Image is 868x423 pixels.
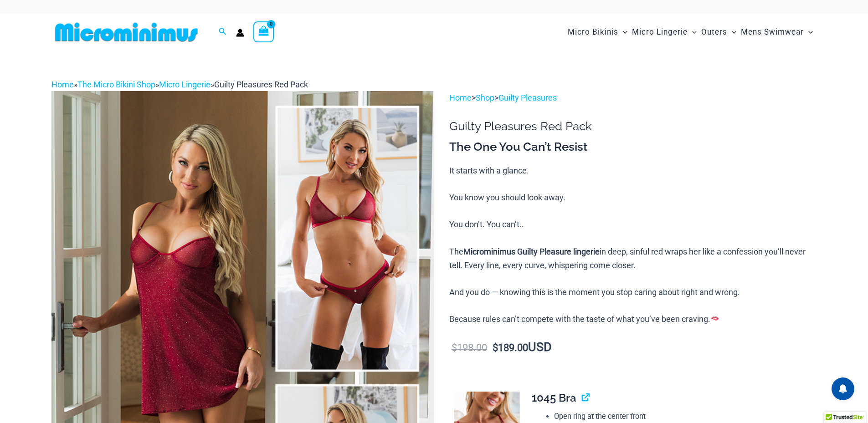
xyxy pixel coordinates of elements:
[699,18,739,46] a: OutersMenu ToggleMenu Toggle
[568,20,618,44] span: Micro Bikinis
[449,91,817,105] p: > >
[452,342,487,353] bdi: 198.00
[739,18,815,46] a: Mens SwimwearMenu ToggleMenu Toggle
[493,342,528,353] bdi: 189.00
[214,80,308,89] span: Guilty Pleasures Red Pack
[449,93,472,102] a: Home
[159,80,211,89] a: Micro Lingerie
[236,29,244,37] a: Account icon link
[564,17,817,47] nav: Site Navigation
[449,139,817,155] h3: The One You Can’t Resist
[711,315,719,323] img: 🫦
[688,20,697,44] span: Menu Toggle
[452,342,457,353] span: $
[449,341,817,355] p: USD
[498,93,557,102] a: Guilty Pleasures
[493,342,498,353] span: $
[253,21,274,42] a: View Shopping Cart, empty
[701,20,727,44] span: Outers
[632,20,688,44] span: Micro Lingerie
[51,80,74,89] a: Home
[449,119,817,133] h1: Guilty Pleasures Red Pack
[219,26,227,38] a: Search icon link
[741,20,804,44] span: Mens Swimwear
[77,80,155,89] a: The Micro Bikini Shop
[51,22,201,42] img: MM SHOP LOGO FLAT
[727,20,736,44] span: Menu Toggle
[463,247,600,256] b: Microminimus Guilty Pleasure lingerie
[565,18,630,46] a: Micro BikinisMenu ToggleMenu Toggle
[630,18,699,46] a: Micro LingerieMenu ToggleMenu Toggle
[476,93,494,102] a: Shop
[51,80,308,89] span: » » »
[532,391,576,404] span: 1045 Bra
[449,164,817,326] p: It starts with a glance. You know you should look away. You don’t. You can’t.. The in deep, sinfu...
[804,20,813,44] span: Menu Toggle
[618,20,627,44] span: Menu Toggle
